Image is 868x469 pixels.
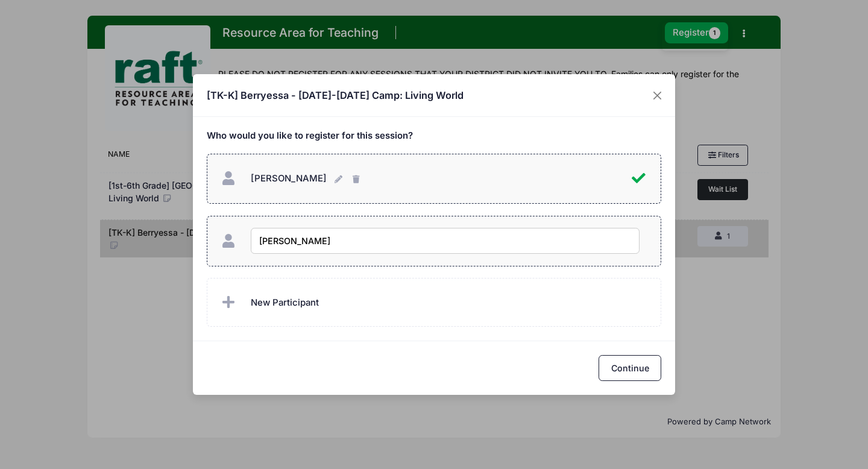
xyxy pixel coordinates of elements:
[251,296,319,309] span: New Participant
[599,355,661,381] button: Continue
[353,166,362,192] button: [PERSON_NAME]
[335,166,344,192] button: [PERSON_NAME]
[207,88,464,102] h4: [TK-K] Berryessa - [DATE]-[DATE] Camp: Living World
[647,85,668,107] button: Close
[251,173,327,184] span: [PERSON_NAME]
[207,131,662,142] h5: Who would you like to register for this session?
